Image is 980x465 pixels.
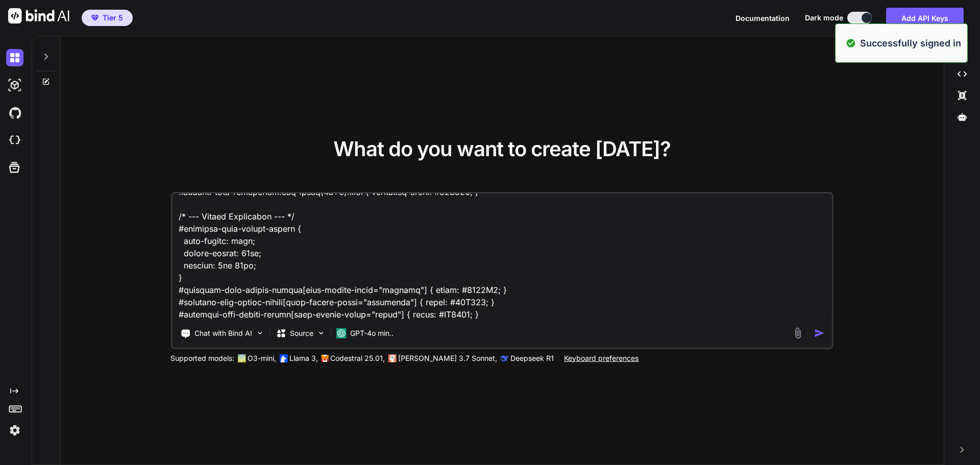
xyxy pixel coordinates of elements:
[255,329,264,337] img: Pick Tools
[336,328,346,338] img: GPT-4o mini
[333,136,671,161] span: What do you want to create [DATE]?
[350,328,394,338] p: GPT-4o min..
[103,13,123,23] span: Tier 5
[6,104,23,121] img: githubDark
[82,10,133,26] button: premiumTier 5
[860,36,961,50] p: Successfully signed in
[6,77,23,94] img: darkAi-studio
[792,327,804,339] img: attachment
[398,353,497,363] p: [PERSON_NAME] 3.7 Sonnet,
[736,14,790,22] span: Documentation
[500,354,508,362] img: claude
[805,13,843,23] span: Dark mode
[388,354,396,362] img: claude
[6,49,23,66] img: darkChat
[814,328,825,338] img: icon
[289,353,318,363] p: Llama 3,
[279,354,287,362] img: Llama2
[248,353,276,363] p: O3-mini,
[564,353,639,363] p: Keyboard preferences
[846,36,856,50] img: alert
[8,8,69,23] img: Bind AI
[170,353,234,363] p: Supported models:
[172,193,832,320] textarea: Loremips dolo sit amet con adipisci elitsed, doeius temporin, utl etdo magn ali eni admi venia qu...
[91,15,99,21] img: premium
[321,355,328,362] img: Mistral-AI
[510,353,554,363] p: Deepseek R1
[316,329,325,337] img: Pick Models
[6,422,23,439] img: settings
[237,354,246,362] img: GPT-4
[886,8,964,28] button: Add API Keys
[736,13,790,23] button: Documentation
[6,132,23,149] img: cloudideIcon
[330,353,385,363] p: Codestral 25.01,
[290,328,313,338] p: Source
[194,328,252,338] p: Chat with Bind AI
